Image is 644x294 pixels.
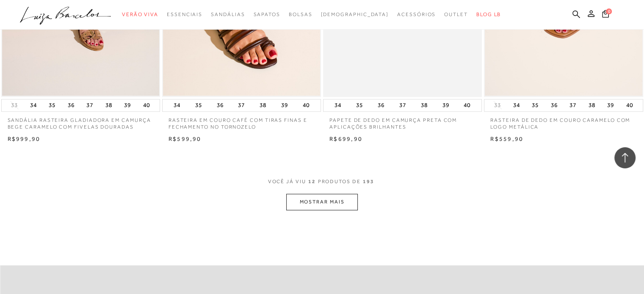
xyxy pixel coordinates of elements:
button: 37 [235,99,247,111]
span: Bolsas [289,11,312,17]
button: 38 [103,99,115,111]
button: 33 [8,101,20,109]
a: categoryNavScreenReaderText [289,7,312,22]
button: 33 [492,101,503,109]
a: categoryNavScreenReaderText [253,7,280,22]
span: R$559,90 [490,135,523,142]
span: 12 [308,178,316,194]
span: BLOG LB [476,11,501,17]
span: Essenciais [167,11,202,17]
a: RASTEIRA EM COURO CAFÉ COM TIRAS FINAS E FECHAMENTO NO TORNOZELO [162,112,321,131]
button: 36 [214,99,226,111]
button: 35 [193,99,205,111]
button: 39 [605,99,616,111]
span: 193 [363,178,374,194]
button: 39 [122,99,133,111]
button: 36 [65,99,77,111]
button: 0 [600,9,611,21]
button: 40 [624,99,636,111]
span: Outlet [444,11,468,17]
button: 40 [300,99,312,111]
a: categoryNavScreenReaderText [444,7,468,22]
button: 36 [375,99,387,111]
button: 36 [548,99,560,111]
span: PRODUTOS DE [318,178,361,185]
span: R$599,90 [169,135,202,142]
span: 0 [606,8,612,14]
button: 38 [418,99,430,111]
a: PAPETE DE DEDO EM CAMURÇA PRETA COM APLICAÇÕES BRILHANTES [323,112,482,131]
button: 35 [354,99,365,111]
button: 40 [461,99,473,111]
span: Verão Viva [122,11,158,17]
button: 34 [511,99,522,111]
span: R$999,90 [8,135,41,142]
a: SANDÁLIA RASTEIRA GLADIADORA EM CAMURÇA BEGE CARAMELO COM FIVELAS DOURADAS [1,112,160,131]
a: categoryNavScreenReaderText [122,7,158,22]
a: categoryNavScreenReaderText [397,7,436,22]
span: Sandálias [211,11,245,17]
a: RASTEIRA DE DEDO EM COURO CARAMELO COM LOGO METÁLICA [484,112,643,131]
span: VOCê JÁ VIU [268,178,306,185]
button: 34 [332,99,344,111]
span: Acessórios [397,11,436,17]
button: 39 [439,99,451,111]
button: 34 [171,99,183,111]
span: Sapatos [253,11,280,17]
button: 37 [397,99,409,111]
button: 39 [279,99,290,111]
span: [DEMOGRAPHIC_DATA] [321,11,389,17]
a: noSubCategoriesText [321,7,389,22]
button: 35 [46,99,58,111]
button: 37 [84,99,96,111]
button: 40 [141,99,152,111]
span: R$699,90 [329,135,362,142]
button: 34 [28,99,39,111]
button: 38 [257,99,269,111]
button: 35 [529,99,541,111]
button: MOSTRAR MAIS [286,194,357,210]
button: 38 [586,99,598,111]
a: BLOG LB [476,7,501,22]
button: 37 [567,99,579,111]
a: categoryNavScreenReaderText [211,7,245,22]
a: categoryNavScreenReaderText [167,7,202,22]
